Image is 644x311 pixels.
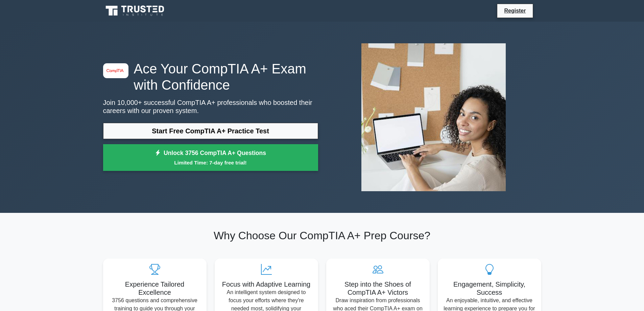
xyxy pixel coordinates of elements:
[109,280,201,296] h5: Experience Tailored Excellence
[103,61,318,93] h1: Ace Your CompTIA A+ Exam with Confidence
[220,280,313,288] h5: Focus with Adaptive Learning
[443,280,536,296] h5: Engagement, Simplicity, Success
[103,144,318,171] a: Unlock 3756 CompTIA A+ QuestionsLimited Time: 7-day free trial!
[103,229,541,242] h2: Why Choose Our CompTIA A+ Prep Course?
[103,98,318,115] p: Join 10,000+ successful CompTIA A+ professionals who boosted their careers with our proven system.
[332,280,424,296] h5: Step into the Shoes of CompTIA A+ Victors
[112,159,310,166] small: Limited Time: 7-day free trial!
[103,123,318,139] a: Start Free CompTIA A+ Practice Test
[500,6,530,15] a: Register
